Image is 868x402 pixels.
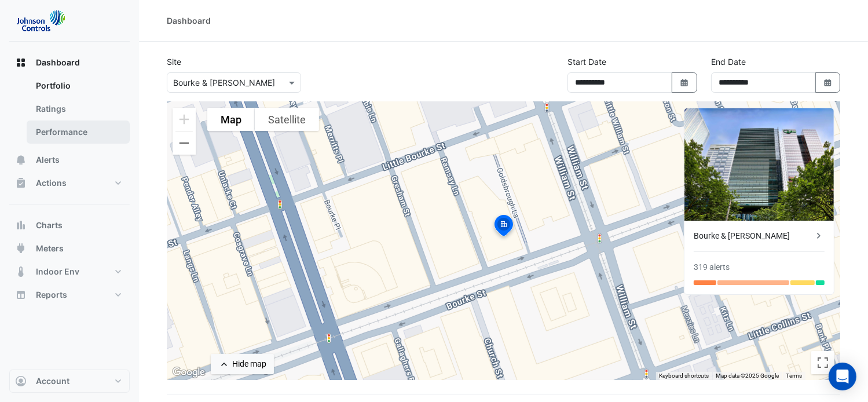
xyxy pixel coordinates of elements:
span: Dashboard [36,57,80,68]
fa-icon: Select Date [823,78,833,87]
img: Company Logo [14,9,66,32]
button: Indoor Env [9,260,130,283]
div: Dashboard [167,14,211,27]
span: Reports [36,289,67,301]
a: Portfolio [27,74,130,97]
div: Bourke & [PERSON_NAME] [694,230,813,242]
fa-icon: Select Date [679,78,690,87]
button: Hide map [211,354,274,374]
div: Open Intercom Messenger [829,363,856,390]
button: Meters [9,237,130,260]
a: Open this area in Google Maps (opens a new window) [170,365,208,380]
button: Charts [9,214,130,237]
span: Actions [36,177,67,189]
app-icon: Indoor Env [15,266,27,277]
button: Zoom in [173,108,196,131]
button: Reports [9,283,130,306]
app-icon: Actions [15,177,27,189]
button: Alerts [9,148,130,171]
button: Show satellite imagery [255,108,319,131]
button: Toggle fullscreen view [811,351,834,374]
button: Zoom out [173,131,196,155]
span: Charts [36,220,63,231]
app-icon: Alerts [15,154,27,166]
label: Site [167,56,181,68]
button: Actions [9,171,130,195]
button: Show street map [207,108,255,131]
span: Indoor Env [36,266,79,277]
img: Bourke & William [684,108,834,221]
div: Dashboard [9,74,130,148]
button: Dashboard [9,51,130,74]
a: Ratings [27,97,130,120]
span: Alerts [36,154,60,166]
img: Google [170,365,208,380]
span: Meters [36,243,64,254]
app-icon: Reports [15,289,27,301]
div: Hide map [232,358,266,370]
button: Account [9,370,130,393]
app-icon: Meters [15,243,27,254]
label: End Date [711,56,746,68]
app-icon: Charts [15,220,27,231]
div: 319 alerts [694,261,730,273]
a: Terms (opens in new tab) [786,372,802,379]
img: site-pin-selected.svg [491,213,517,241]
button: Keyboard shortcuts [659,372,709,380]
label: Start Date [567,56,606,68]
app-icon: Dashboard [15,57,27,68]
a: Performance [27,120,130,144]
span: Map data ©2025 Google [716,372,779,379]
span: Account [36,375,69,387]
